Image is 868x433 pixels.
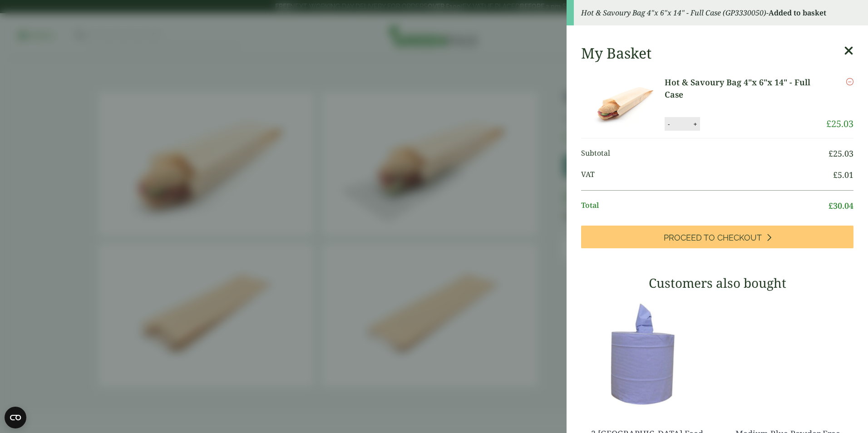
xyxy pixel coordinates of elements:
a: Proceed to Checkout [581,226,853,248]
button: + [690,120,700,128]
button: - [665,120,672,128]
span: £ [829,200,833,211]
button: Open CMP widget [5,407,26,428]
bdi: 25.03 [826,118,853,130]
span: £ [829,148,833,159]
bdi: 25.03 [829,148,853,159]
h2: My Basket [581,44,651,62]
span: £ [826,118,831,130]
span: Subtotal [581,148,829,160]
span: VAT [581,169,833,181]
bdi: 5.01 [833,169,853,180]
h3: Customers also bought [581,276,853,291]
em: Hot & Savoury Bag 4"x 6"x 14" - Full Case (GP3330050) [581,8,766,18]
span: Total [581,200,829,212]
bdi: 30.04 [829,200,853,211]
span: £ [833,169,838,180]
strong: Added to basket [769,8,826,18]
a: Remove this item [846,76,853,87]
span: Proceed to Checkout [664,233,762,243]
a: Hot & Savoury Bag 4"x 6"x 14" - Full Case [665,76,826,101]
img: 3630017-2-Ply-Blue-Centre-Feed-104m [581,297,713,411]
